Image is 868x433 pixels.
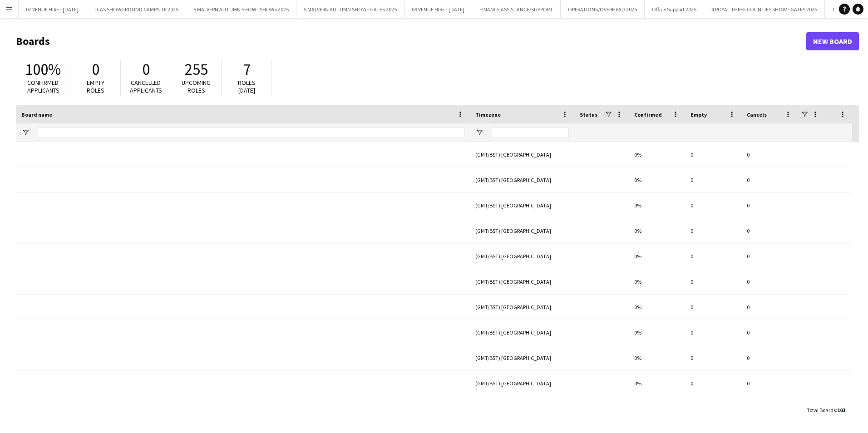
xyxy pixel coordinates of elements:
[470,167,574,192] div: (GMT/BST) [GEOGRAPHIC_DATA]
[629,167,685,192] div: 0%
[243,59,251,79] span: 7
[685,269,741,294] div: 0
[741,396,798,421] div: 0
[87,79,104,94] span: Empty roles
[130,79,162,94] span: Cancelled applicants
[25,59,61,79] span: 100%
[837,407,845,413] span: 103
[747,111,767,118] span: Cancels
[27,79,59,94] span: Confirmed applicants
[634,111,662,118] span: Confirmed
[741,320,798,345] div: 0
[561,0,645,18] button: OPERATIONS/OVERHEAD 2025
[629,320,685,345] div: 0%
[685,167,741,192] div: 0
[475,128,483,137] button: Open Filter Menu
[182,79,211,94] span: Upcoming roles
[296,0,404,18] button: 5 MALVERN AUTUMN SHOW - GATES 2025
[470,244,574,269] div: (GMT/BST) [GEOGRAPHIC_DATA]
[19,0,86,18] button: 07 VENUE HIRE - [DATE]
[685,244,741,269] div: 0
[21,128,30,137] button: Open Filter Menu
[741,218,798,243] div: 0
[685,396,741,421] div: 0
[741,244,798,269] div: 0
[806,32,859,50] a: New Board
[472,0,561,18] button: FINANCE ASSISTANCE/SUPPORT
[470,396,574,421] div: (GMT/BST) [GEOGRAPHIC_DATA]
[16,34,806,48] h1: Boards
[685,142,741,167] div: 0
[470,320,574,345] div: (GMT/BST) [GEOGRAPHIC_DATA]
[741,167,798,192] div: 0
[470,193,574,218] div: (GMT/BST) [GEOGRAPHIC_DATA]
[807,401,845,419] div: :
[741,142,798,167] div: 0
[580,111,597,118] span: Status
[685,345,741,370] div: 0
[185,59,208,79] span: 255
[38,127,464,138] input: Board name Filter Input
[685,320,741,345] div: 0
[741,371,798,396] div: 0
[741,269,798,294] div: 0
[629,345,685,370] div: 0%
[685,193,741,218] div: 0
[685,371,741,396] div: 0
[629,396,685,421] div: 0%
[629,218,685,243] div: 0%
[475,111,501,118] span: Timezone
[470,269,574,294] div: (GMT/BST) [GEOGRAPHIC_DATA]
[492,127,569,138] input: Timezone Filter Input
[629,295,685,320] div: 0%
[470,218,574,243] div: (GMT/BST) [GEOGRAPHIC_DATA]
[704,0,825,18] button: 4 ROYAL THREE COUNTIES SHOW - GATES 2025
[807,407,836,413] span: Total Boards
[741,193,798,218] div: 0
[186,0,296,18] button: 5 MALVERN AUTUMN SHOW - SHOWS 2025
[238,79,256,94] span: Roles [DATE]
[690,111,707,118] span: Empty
[741,295,798,320] div: 0
[470,142,574,167] div: (GMT/BST) [GEOGRAPHIC_DATA]
[645,0,704,18] button: Office Support 2025
[685,295,741,320] div: 0
[470,345,574,370] div: (GMT/BST) [GEOGRAPHIC_DATA]
[629,371,685,396] div: 0%
[92,59,99,79] span: 0
[629,269,685,294] div: 0%
[86,0,186,18] button: TCAS SHOWGROUND CAMPSITE 2025
[685,218,741,243] div: 0
[470,371,574,396] div: (GMT/BST) [GEOGRAPHIC_DATA]
[470,295,574,320] div: (GMT/BST) [GEOGRAPHIC_DATA]
[21,111,52,118] span: Board name
[142,59,150,79] span: 0
[629,193,685,218] div: 0%
[629,142,685,167] div: 0%
[404,0,472,18] button: 09 VENUE HIRE - [DATE]
[741,345,798,370] div: 0
[629,244,685,269] div: 0%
